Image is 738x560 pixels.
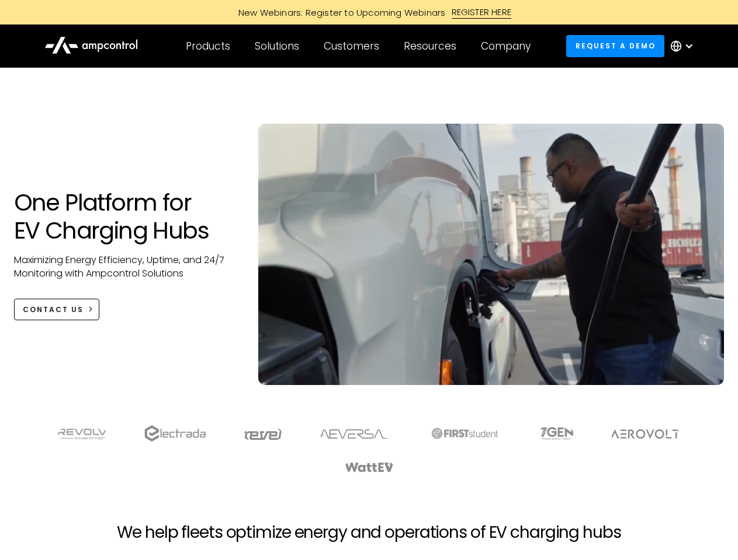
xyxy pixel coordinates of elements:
[117,523,621,542] h2: We help fleets optimize energy and operations of EV charging hubs
[106,6,632,19] a: New Webinars: Register to Upcoming WebinarsREGISTER HERE
[404,40,456,52] div: Resources
[481,40,531,52] div: Company
[186,40,230,52] div: Products
[14,299,100,320] a: CONTACT US
[14,188,235,244] h1: One Platform for EV Charging Hubs
[452,6,512,19] div: REGISTER HERE
[23,304,84,315] div: CONTACT US
[566,35,664,57] a: Request a demo
[345,463,394,472] img: WattEV logo
[227,6,452,19] div: New Webinars: Register to Upcoming Webinars
[255,40,299,52] div: Solutions
[324,40,379,52] div: Customers
[14,254,235,280] p: Maximizing Energy Efficiency, Uptime, and 24/7 Monitoring with Ampcontrol Solutions
[144,425,206,442] img: electrada logo
[611,429,680,439] img: Aerovolt Logo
